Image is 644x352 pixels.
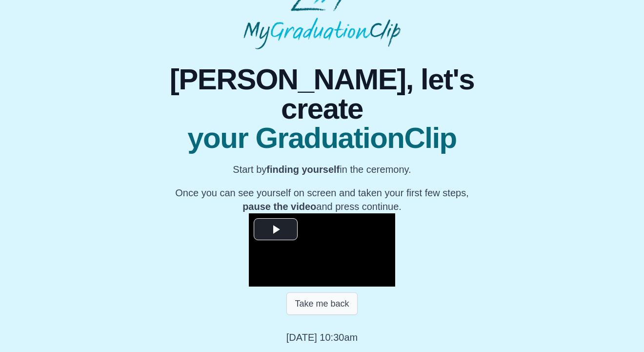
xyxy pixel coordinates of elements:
p: Once you can see yourself on screen and taken your first few steps, and press continue. [161,186,483,213]
p: [DATE] 10:30am [286,331,358,344]
span: your GraduationClip [161,124,483,153]
b: pause the video [242,201,316,212]
button: Take me back [286,292,357,315]
span: [PERSON_NAME], let's create [161,65,483,124]
b: finding yourself [266,164,340,175]
p: Start by in the ceremony. [161,163,483,176]
button: Play Video [254,218,298,240]
div: Video Player [249,213,395,287]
